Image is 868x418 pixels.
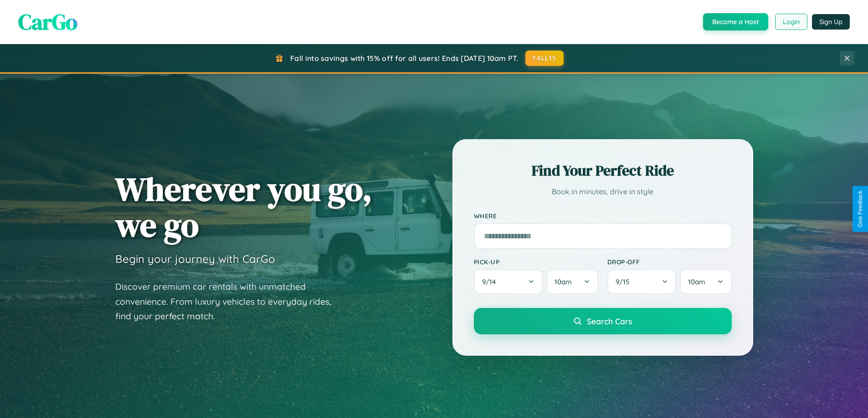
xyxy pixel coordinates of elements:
[115,171,372,243] h1: Wherever you go, we go
[703,13,768,30] button: Become a Host
[482,277,500,286] span: 9 / 14
[525,50,564,66] button: FALL15
[474,269,543,294] button: 9/14
[857,191,863,227] div: Give Feedback
[474,308,732,334] button: Search Cars
[474,161,732,181] h2: Find Your Perfect Ride
[680,269,731,294] button: 10am
[474,258,598,266] label: Pick-up
[115,279,343,324] p: Discover premium car rentals with unmatched convenience. From luxury vehicles to everyday rides, ...
[546,269,598,294] button: 10am
[555,277,572,286] span: 10am
[607,258,732,266] label: Drop-off
[115,252,275,266] h3: Begin your journey with CarGo
[607,269,677,294] button: 9/15
[290,54,519,63] span: Fall into savings with 15% off for all users! Ends [DATE] 10am PT.
[775,14,807,30] button: Login
[812,14,850,30] button: Sign Up
[688,277,705,286] span: 10am
[587,316,632,326] span: Search Cars
[474,185,732,198] p: Book in minutes, drive in style
[18,7,77,37] span: CarGo
[474,212,732,220] label: Where
[616,277,634,286] span: 9 / 15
